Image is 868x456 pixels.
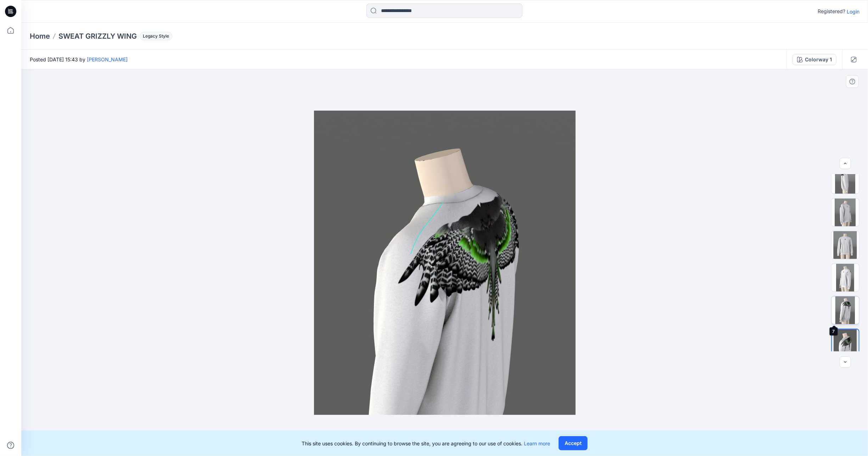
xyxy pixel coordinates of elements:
img: 8 [832,329,859,356]
img: eyJhbGciOiJIUzI1NiIsImtpZCI6IjAiLCJzbHQiOiJzZXMiLCJ0eXAiOiJKV1QifQ.eyJkYXRhIjp7InR5cGUiOiJzdG9yYW... [314,111,576,415]
div: Colorway 1 [805,56,832,63]
p: This site uses cookies. By continuing to browse the site, you are agreeing to our use of cookies. [302,440,550,447]
img: 5 [831,231,859,259]
button: Accept [559,436,588,450]
p: Login [847,8,859,15]
img: 3 [831,166,859,194]
p: Registered? [818,7,845,16]
img: 4 [831,199,859,226]
span: Legacy Style [140,32,172,40]
span: Posted [DATE] 15:43 by [30,56,128,63]
p: SWEAT GRIZZLY WING [58,31,137,41]
button: Colorway 1 [793,54,836,65]
img: 6 [831,264,859,291]
a: [PERSON_NAME] [87,56,128,62]
img: 7 [831,296,859,324]
button: Legacy Style [137,31,172,41]
a: Home [30,31,50,41]
a: Learn more [524,440,550,446]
